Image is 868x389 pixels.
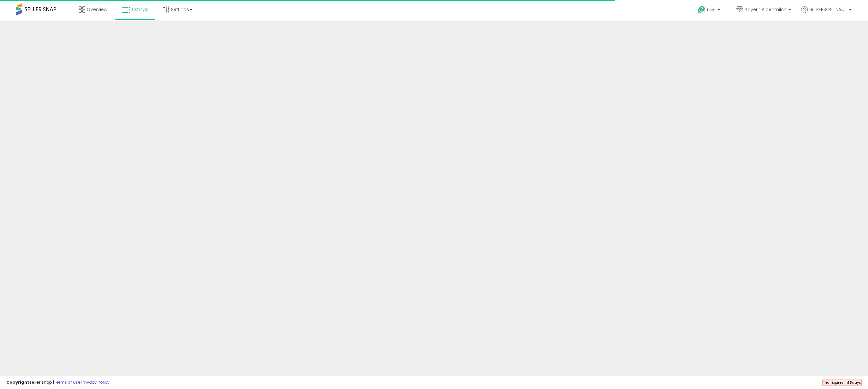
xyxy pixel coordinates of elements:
[745,6,787,13] span: Bayern Alpenmilch
[698,6,706,14] i: Get Help
[87,6,107,13] span: Overview
[693,1,726,21] a: Help
[801,6,852,21] a: Hi [PERSON_NAME]
[132,6,148,13] span: Listings
[809,6,847,13] span: Hi [PERSON_NAME]
[707,7,716,13] span: Help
